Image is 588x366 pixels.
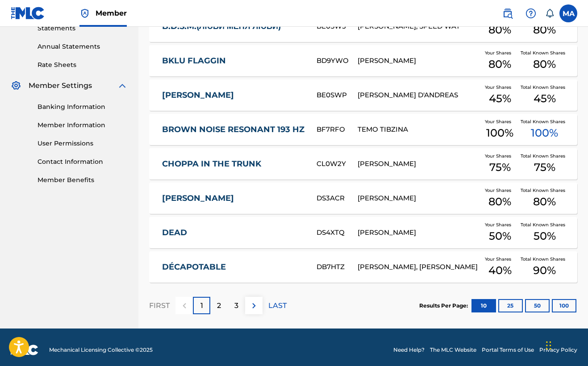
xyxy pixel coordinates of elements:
span: 80 % [488,22,511,38]
span: Your Shares [485,256,515,262]
span: Your Shares [485,84,515,91]
img: search [502,8,513,19]
a: Member Benefits [38,175,128,185]
a: Annual Statements [38,42,128,51]
a: Banking Information [38,102,128,112]
img: expand [117,80,128,91]
iframe: Chat Widget [543,323,588,366]
img: help [525,8,536,19]
a: DÉCAPOTABLE [162,262,305,272]
div: [PERSON_NAME] [358,228,480,238]
div: [PERSON_NAME] D'ANDREAS [358,90,480,100]
a: BROWN NOISE RESONANT 193 HZ [162,125,305,135]
span: Total Known Shares [521,84,569,91]
p: 1 [200,300,203,311]
span: 40 % [488,262,512,279]
div: BD9YWO [317,56,357,66]
span: 80 % [488,56,511,72]
a: BKLU FLAGGIN [162,56,305,66]
span: Your Shares [485,118,515,125]
div: Help [522,4,540,22]
a: [PERSON_NAME] [162,193,305,204]
a: Member Information [38,121,128,130]
div: TEMO TIBZINA [358,125,480,135]
div: Notifications [545,9,554,18]
span: Total Known Shares [521,118,569,125]
span: 75 % [489,159,511,175]
a: Privacy Policy [539,346,577,354]
span: 80 % [533,194,556,210]
p: 2 [217,300,221,311]
span: Total Known Shares [521,256,569,262]
p: FIRST [149,300,170,311]
div: [PERSON_NAME] [358,56,480,66]
div: [PERSON_NAME], [PERSON_NAME] [358,262,480,272]
span: Total Known Shares [521,153,569,159]
span: 80 % [533,56,556,72]
img: MLC Logo [11,7,45,20]
span: 100 % [486,125,513,141]
p: LAST [268,300,287,311]
span: 80 % [488,194,511,210]
span: 75 % [534,159,555,175]
span: 50 % [489,228,511,244]
span: 50 % [534,228,556,244]
span: Your Shares [485,50,515,56]
button: 50 [525,299,550,312]
a: Contact Information [38,157,128,166]
span: Mechanical Licensing Collective © 2025 [49,346,153,354]
span: Your Shares [485,153,515,159]
span: Your Shares [485,187,515,194]
a: Need Help? [393,346,425,354]
div: [PERSON_NAME] [358,193,480,204]
a: Public Search [499,4,517,22]
a: Rate Sheets [38,60,128,70]
button: 25 [498,299,523,312]
span: Member Settings [29,80,92,91]
div: User Menu [559,4,577,22]
a: Portal Terms of Use [482,346,534,354]
button: 100 [552,299,576,312]
div: DS3ACR [317,193,357,204]
span: 80 % [533,22,556,38]
div: [PERSON_NAME] [358,159,480,169]
a: DEAD [162,228,305,238]
span: Total Known Shares [521,221,569,228]
div: DB7HTZ [317,262,357,272]
span: 100 % [531,125,558,141]
button: 10 [471,299,496,312]
img: Top Rightsholder [79,8,90,19]
div: BF7RFO [317,125,357,135]
a: [PERSON_NAME] [162,90,305,100]
span: Total Known Shares [521,187,569,194]
span: Member [96,8,127,18]
span: 45 % [489,91,511,107]
a: The MLC Website [430,346,476,354]
div: CL0W2Y [317,159,357,169]
a: CHOPPA IN THE TRUNK [162,159,305,169]
div: Drag [546,332,551,359]
img: Member Settings [11,80,21,91]
div: BE0SWP [317,90,357,100]
span: Total Known Shares [521,50,569,56]
img: right [249,300,259,311]
p: Results Per Page: [419,302,470,310]
div: DS4XTQ [317,228,357,238]
a: Statements [38,24,128,33]
a: User Permissions [38,139,128,148]
span: 45 % [534,91,556,107]
p: 3 [234,300,238,311]
span: 90 % [533,262,556,279]
span: Your Shares [485,221,515,228]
